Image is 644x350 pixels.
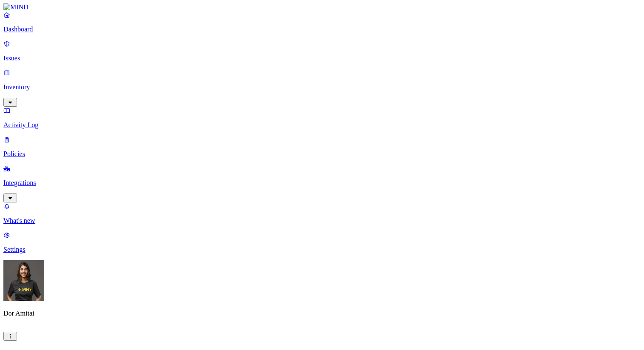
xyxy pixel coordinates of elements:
[3,107,641,129] a: Activity Log
[3,150,641,158] p: Policies
[3,3,29,11] img: MIND
[3,54,641,62] p: Issues
[3,3,641,11] a: MIND
[3,231,641,253] a: Settings
[3,136,641,158] a: Policies
[3,11,641,33] a: Dashboard
[3,179,641,187] p: Integrations
[3,69,641,105] a: Inventory
[3,246,641,253] p: Settings
[3,83,641,91] p: Inventory
[3,40,641,62] a: Issues
[3,165,641,201] a: Integrations
[3,260,44,301] img: Dor Amitai
[3,310,641,317] p: Dor Amitai
[3,217,641,225] p: What's new
[3,26,641,33] p: Dashboard
[3,202,641,225] a: What's new
[3,121,641,129] p: Activity Log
